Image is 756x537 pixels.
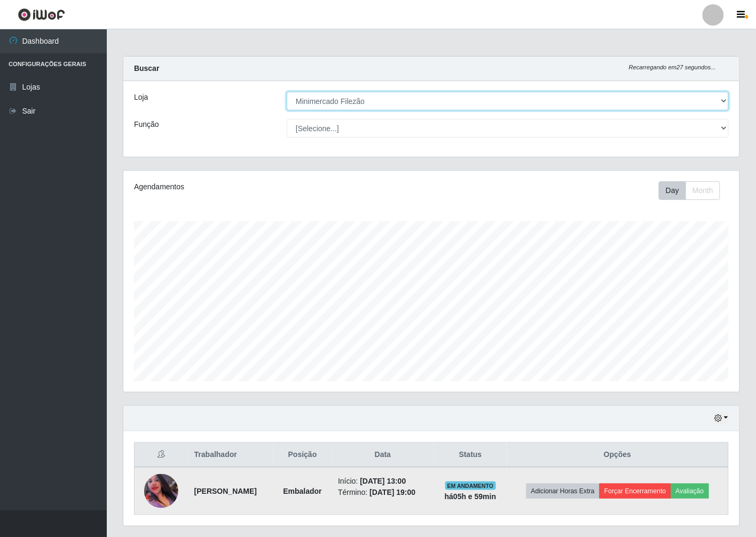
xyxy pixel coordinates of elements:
[445,492,497,501] strong: há 05 h e 59 min
[526,484,600,499] button: Adicionar Horas Extra
[629,64,716,70] i: Recarregando em 27 segundos...
[686,181,720,200] button: Month
[144,474,178,508] img: 1748625086217.jpeg
[134,92,148,103] label: Loja
[369,488,415,496] time: [DATE] 19:00
[188,443,273,468] th: Trabalhador
[659,181,720,200] div: First group
[659,181,686,200] button: Day
[134,181,373,193] div: Agendamentos
[434,443,507,468] th: Status
[332,443,434,468] th: Data
[507,443,728,468] th: Opções
[134,119,159,130] label: Função
[659,181,729,200] div: Toolbar with button groups
[445,482,496,490] span: EM ANDAMENTO
[283,487,321,495] strong: Embalador
[338,487,428,498] li: Término:
[134,64,159,73] strong: Buscar
[600,484,671,499] button: Forçar Encerramento
[338,476,428,487] li: Início:
[18,8,65,21] img: CoreUI Logo
[194,487,257,495] strong: [PERSON_NAME]
[360,477,406,485] time: [DATE] 13:00
[273,443,332,468] th: Posição
[671,484,709,499] button: Avaliação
